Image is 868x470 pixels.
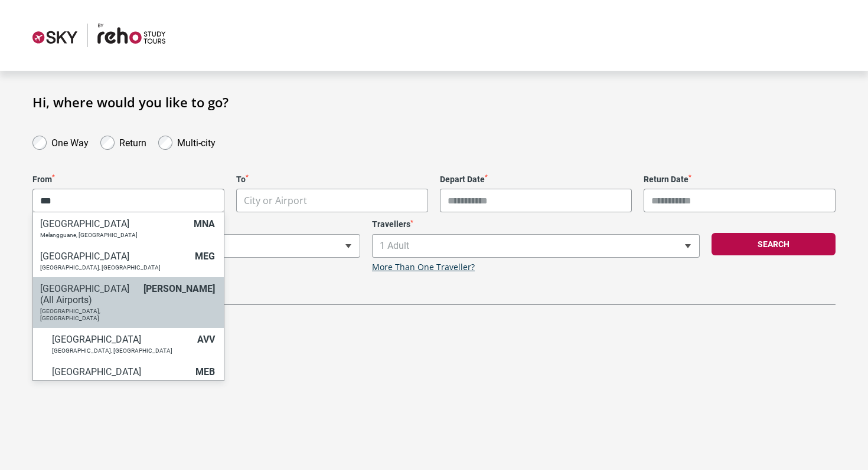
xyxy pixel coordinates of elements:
label: One Way [51,134,89,149]
label: Multi-city [177,134,216,149]
span: 1 Adult [373,235,699,257]
p: Melangguane, [GEOGRAPHIC_DATA] [40,232,188,239]
span: 1 Adult [372,234,700,258]
h6: [GEOGRAPHIC_DATA] [52,334,191,345]
p: [GEOGRAPHIC_DATA], [GEOGRAPHIC_DATA] [52,347,191,354]
h6: [GEOGRAPHIC_DATA] [40,251,189,262]
h6: [GEOGRAPHIC_DATA] [40,218,188,229]
span: City or Airport [237,189,428,212]
span: City or Airport [236,189,428,212]
span: MNA [194,218,215,229]
span: [PERSON_NAME] [143,283,215,294]
button: Search [712,233,836,255]
span: MEG [195,251,215,262]
p: [GEOGRAPHIC_DATA], [GEOGRAPHIC_DATA] [40,264,189,271]
label: Depart Date [440,175,632,185]
p: [GEOGRAPHIC_DATA], [GEOGRAPHIC_DATA] [40,308,138,322]
input: Search [33,189,224,212]
a: More Than One Traveller? [372,262,475,272]
h1: Hi, where would you like to go? [32,94,836,110]
span: AVV [197,334,215,345]
span: MEB [195,366,215,377]
label: Return [119,134,146,149]
label: To [236,175,428,185]
h6: [GEOGRAPHIC_DATA] (All Airports) [40,283,138,305]
span: City or Airport [244,194,307,207]
label: Travellers [372,219,700,229]
label: Return Date [644,175,836,185]
label: From [32,175,224,185]
h6: [GEOGRAPHIC_DATA] [52,366,190,377]
p: [GEOGRAPHIC_DATA], [GEOGRAPHIC_DATA] [52,380,190,387]
span: London, United Kingdom [32,189,224,212]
